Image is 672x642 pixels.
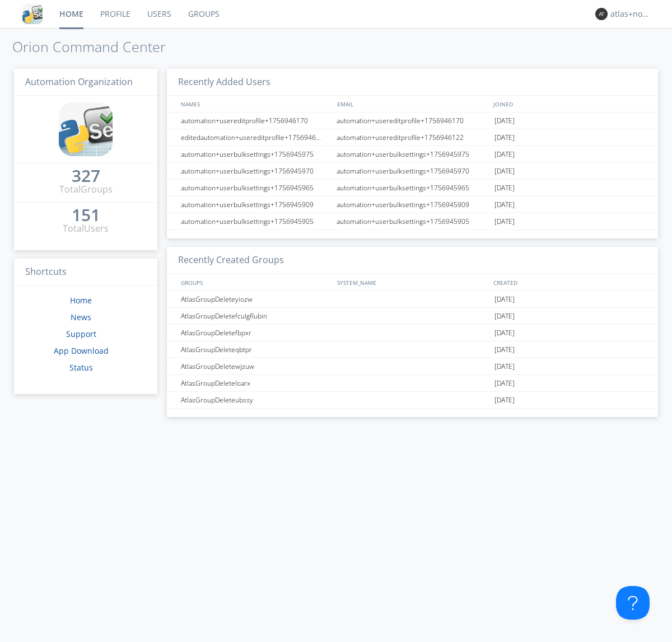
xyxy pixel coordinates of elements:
[494,213,515,230] span: [DATE]
[494,113,515,129] span: [DATE]
[178,341,333,358] div: AtlasGroupDeleteqbtpr
[334,96,491,112] div: EMAIL
[167,247,658,274] h3: Recently Created Groups
[494,358,515,375] span: [DATE]
[71,312,91,322] a: News
[167,358,658,375] a: AtlasGroupDeletewjzuw[DATE]
[178,163,333,179] div: automation+userbulksettings+1756945970
[167,291,658,308] a: AtlasGroupDeleteyiozw[DATE]
[610,8,652,20] div: atlas+nodispatch
[178,180,333,196] div: automation+userbulksettings+1756945965
[66,329,96,339] a: Support
[494,163,515,180] span: [DATE]
[167,146,658,163] a: automation+userbulksettings+1756945975automation+userbulksettings+1756945975[DATE]
[334,180,492,196] div: automation+userbulksettings+1756945965
[178,291,333,307] div: AtlasGroupDeleteyiozw
[70,295,92,306] a: Home
[167,69,658,96] h3: Recently Added Users
[494,341,515,358] span: [DATE]
[25,76,133,88] span: Automation Organization
[178,392,333,408] div: AtlasGroupDeleteubssy
[491,96,647,112] div: JOINED
[167,308,658,325] a: AtlasGroupDeletefculgRubin[DATE]
[178,96,332,112] div: NAMES
[494,146,515,163] span: [DATE]
[178,146,333,162] div: automation+userbulksettings+1756945975
[167,213,658,230] a: automation+userbulksettings+1756945905automation+userbulksettings+1756945905[DATE]
[167,375,658,392] a: AtlasGroupDeleteloarx[DATE]
[59,102,113,156] img: cddb5a64eb264b2086981ab96f4c1ba7
[167,113,658,129] a: automation+usereditprofile+1756946170automation+usereditprofile+1756946170[DATE]
[494,392,515,409] span: [DATE]
[167,129,658,146] a: editedautomation+usereditprofile+1756946122automation+usereditprofile+1756946122[DATE]
[178,308,333,324] div: AtlasGroupDeletefculgRubin
[334,196,492,213] div: automation+userbulksettings+1756945909
[167,325,658,341] a: AtlasGroupDeletefbpxr[DATE]
[72,170,100,183] a: 327
[494,129,515,146] span: [DATE]
[167,341,658,358] a: AtlasGroupDeleteqbtpr[DATE]
[178,325,333,341] div: AtlasGroupDeletefbpxr
[494,375,515,392] span: [DATE]
[494,180,515,196] span: [DATE]
[167,180,658,196] a: automation+userbulksettings+1756945965automation+userbulksettings+1756945965[DATE]
[494,325,515,341] span: [DATE]
[54,345,109,356] a: App Download
[334,113,492,129] div: automation+usereditprofile+1756946170
[69,362,93,373] a: Status
[178,129,333,146] div: editedautomation+usereditprofile+1756946122
[334,163,492,179] div: automation+userbulksettings+1756945970
[494,291,515,308] span: [DATE]
[59,183,113,196] div: Total Groups
[178,213,333,229] div: automation+userbulksettings+1756945905
[616,586,650,620] iframe: Toggle Customer Support
[22,4,43,24] img: cddb5a64eb264b2086981ab96f4c1ba7
[595,8,608,20] img: 373638.png
[72,209,100,221] div: 151
[167,196,658,213] a: automation+userbulksettings+1756945909automation+userbulksettings+1756945909[DATE]
[178,375,333,391] div: AtlasGroupDeleteloarx
[178,196,333,213] div: automation+userbulksettings+1756945909
[494,308,515,325] span: [DATE]
[72,170,100,181] div: 327
[178,274,332,290] div: GROUPS
[167,163,658,180] a: automation+userbulksettings+1756945970automation+userbulksettings+1756945970[DATE]
[178,358,333,374] div: AtlasGroupDeletewjzuw
[72,209,100,222] a: 151
[14,259,157,286] h3: Shortcuts
[494,196,515,213] span: [DATE]
[167,392,658,409] a: AtlasGroupDeleteubssy[DATE]
[334,213,492,229] div: automation+userbulksettings+1756945905
[491,274,647,290] div: CREATED
[334,129,492,146] div: automation+usereditprofile+1756946122
[334,146,492,162] div: automation+userbulksettings+1756945975
[178,113,333,129] div: automation+usereditprofile+1756946170
[334,274,491,290] div: SYSTEM_NAME
[63,222,109,235] div: Total Users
